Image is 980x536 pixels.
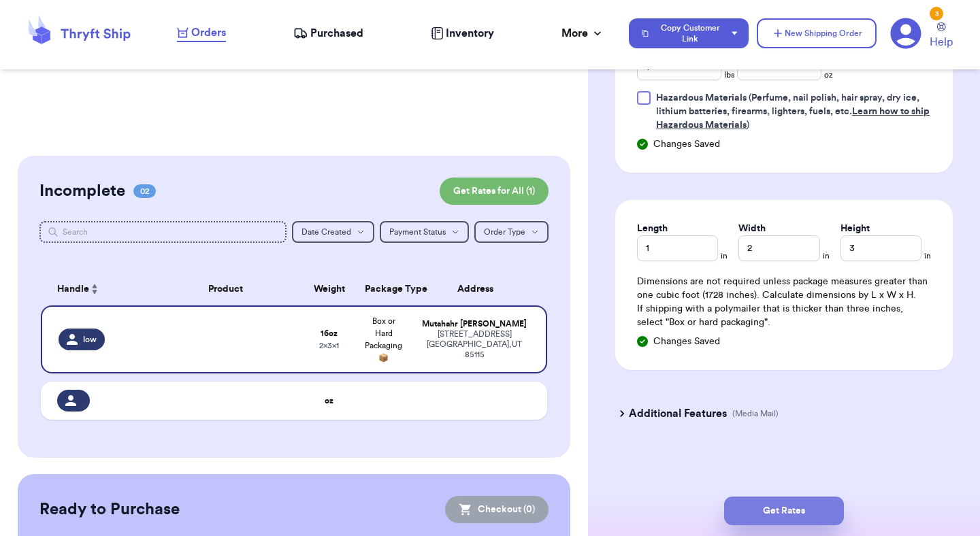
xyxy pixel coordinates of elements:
[302,273,357,305] th: Weight
[637,275,931,329] div: Dimensions are not required unless package measures greater than one cubic foot (1728 inches). Ca...
[924,250,931,261] span: in
[39,221,287,243] input: Search
[325,397,333,405] strong: oz
[721,250,728,261] span: in
[389,228,446,236] span: Payment Status
[293,25,363,41] a: Purchased
[39,180,125,202] h2: Incomplete
[150,273,302,305] th: Product
[824,69,833,80] span: oz
[57,282,89,297] span: Handle
[890,18,921,49] a: 3
[629,405,727,422] h3: Additional Features
[419,329,529,360] div: [STREET_ADDRESS] [GEOGRAPHIC_DATA] , UT 85115
[89,281,100,297] button: Sort ascending
[474,221,549,243] button: Order Type
[357,273,411,305] th: Package Type
[440,178,549,205] button: Get Rates for All (1)
[292,221,374,243] button: Date Created
[653,335,720,348] span: Changes Saved
[724,69,734,80] span: lbs
[310,25,363,41] span: Purchased
[301,228,351,236] span: Date Created
[656,93,930,130] span: (Perfume, nail polish, hair spray, dry ice, lithium batteries, firearms, lighters, fuels, etc. )
[738,222,766,235] label: Width
[365,317,402,362] span: Box or Hard Packaging 📦
[191,24,226,41] span: Orders
[431,25,494,41] a: Inventory
[629,18,749,48] button: Copy Customer Link
[484,228,525,236] span: Order Type
[319,341,339,350] span: 2 x 3 x 1
[380,221,469,243] button: Payment Status
[732,408,779,419] p: (Media Mail)
[724,497,844,525] button: Get Rates
[930,34,953,50] span: Help
[637,222,668,235] label: Length
[823,250,830,261] span: in
[656,93,747,103] span: Hazardous Materials
[653,137,720,151] span: Changes Saved
[321,329,338,337] strong: 16 oz
[411,273,547,305] th: Address
[419,319,529,329] div: Mutahahr [PERSON_NAME]
[177,24,226,42] a: Orders
[930,7,943,20] div: 3
[561,25,604,41] div: More
[133,184,156,198] span: 02
[83,334,97,345] span: low
[445,496,549,523] button: Checkout (0)
[757,18,877,48] button: New Shipping Order
[39,499,180,520] h2: Ready to Purchase
[930,22,953,50] a: Help
[637,302,931,329] p: If shipping with a polymailer that is thicker than three inches, select "Box or hard packaging".
[840,222,870,235] label: Height
[446,25,494,41] span: Inventory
